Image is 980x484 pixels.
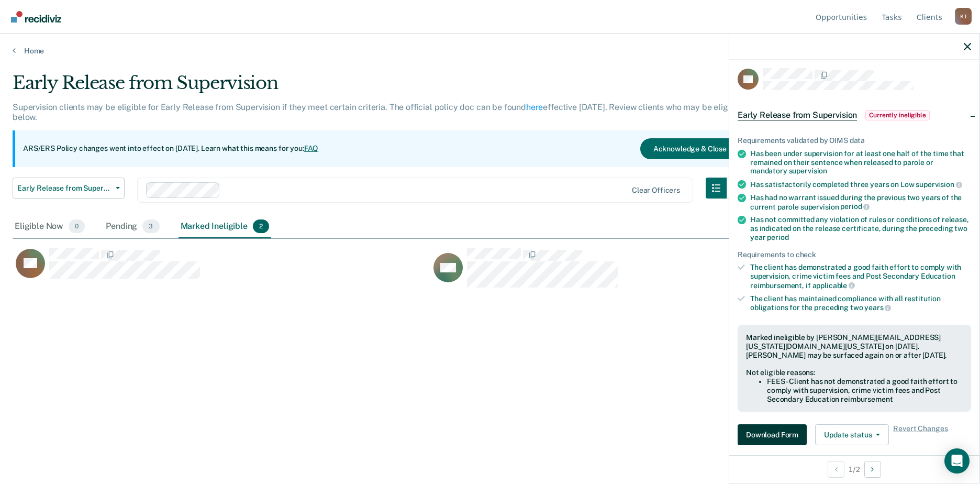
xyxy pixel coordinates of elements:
button: Download Form [738,424,807,445]
span: applicable [812,281,855,290]
p: ARS/ERS Policy changes went into effect on [DATE]. Learn what this means for you: [23,144,318,154]
div: Early Release from SupervisionCurrently ineligible [729,98,979,132]
div: Has had no warrant issued during the previous two years of the current parole supervision [750,193,971,211]
div: Eligible Now [13,215,87,238]
li: FEES - Client has not demonstrated a good faith effort to comply with supervision, crime victim f... [767,377,963,403]
div: Has satisfactorily completed three years on Low [750,180,971,189]
img: Recidiviz [11,11,61,23]
span: supervision [916,180,962,189]
div: Not eligible reasons: [746,368,963,377]
div: Open Intercom Messenger [944,448,970,474]
button: Acknowledge & Close [640,138,740,159]
div: Has not committed any violation of rules or conditions of release, as indicated on the release ce... [750,215,971,241]
span: Revert Changes [893,424,948,445]
button: Previous Opportunity [828,461,844,478]
button: Update status [815,424,889,445]
button: Next Opportunity [864,461,881,478]
span: supervision [789,167,827,175]
a: FAQ [304,144,319,152]
div: Pending [104,215,161,238]
div: Requirements to check [738,250,971,259]
span: Early Release from Supervision [738,110,857,120]
div: K J [955,8,972,25]
span: 3 [142,219,159,233]
div: The client has demonstrated a good faith effort to comply with supervision, crime victim fees and... [750,263,971,290]
span: period [767,233,788,241]
span: period [840,202,870,211]
div: Early Release from Supervision [13,72,748,102]
p: Supervision clients may be eligible for Early Release from Supervision if they meet certain crite... [13,102,742,122]
span: Currently ineligible [865,110,930,120]
div: CaseloadOpportunityCell-07843787 [430,247,848,289]
div: 1 / 2 [729,455,979,483]
div: Has been under supervision for at least one half of the time that remained on their sentence when... [750,149,971,175]
span: 2 [253,219,269,233]
span: years [864,303,891,312]
a: Home [13,46,967,56]
div: Marked Ineligible [179,215,272,238]
a: here [526,102,543,112]
span: 0 [69,219,85,233]
div: Marked ineligible by [PERSON_NAME][EMAIL_ADDRESS][US_STATE][DOMAIN_NAME][US_STATE] on [DATE]. [PE... [746,333,963,359]
div: Requirements validated by OIMS data [738,136,971,145]
div: Clear officers [632,186,680,195]
div: CaseloadOpportunityCell-03988183 [13,247,430,289]
div: The client has maintained compliance with all restitution obligations for the preceding two [750,294,971,312]
span: Early Release from Supervision [17,184,112,193]
a: Navigate to form link [738,424,811,445]
button: Profile dropdown button [955,8,972,25]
